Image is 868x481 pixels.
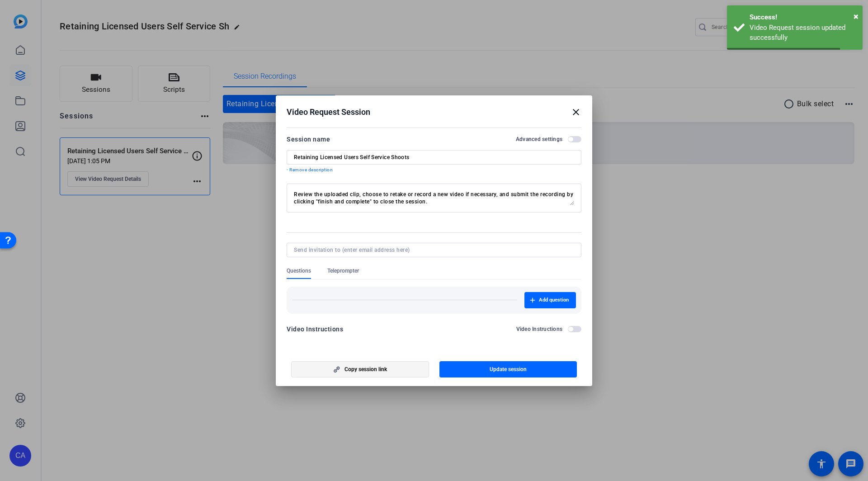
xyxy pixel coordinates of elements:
span: Add question [539,297,569,304]
mat-icon: close [571,107,581,118]
span: Copy session link [344,366,387,373]
span: Update session [490,366,527,373]
button: Add question [524,292,576,308]
input: Send invitation to (enter email address here) [294,246,571,254]
div: Video Request session updated successfully [750,23,856,43]
div: Video Instructions [287,324,343,335]
button: Update session [439,361,577,377]
span: Teleprompter [327,267,359,274]
div: Video Request Session [287,107,581,118]
span: Questions [287,267,311,274]
div: Session name [287,134,330,145]
div: Success! [750,12,856,23]
button: Copy session link [291,361,429,377]
p: - Remove description [287,166,581,174]
h2: Advanced settings [516,136,562,143]
span: × [854,11,859,22]
button: Close [854,9,859,23]
input: Enter Session Name [294,154,574,161]
h2: Video Instructions [516,325,563,333]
